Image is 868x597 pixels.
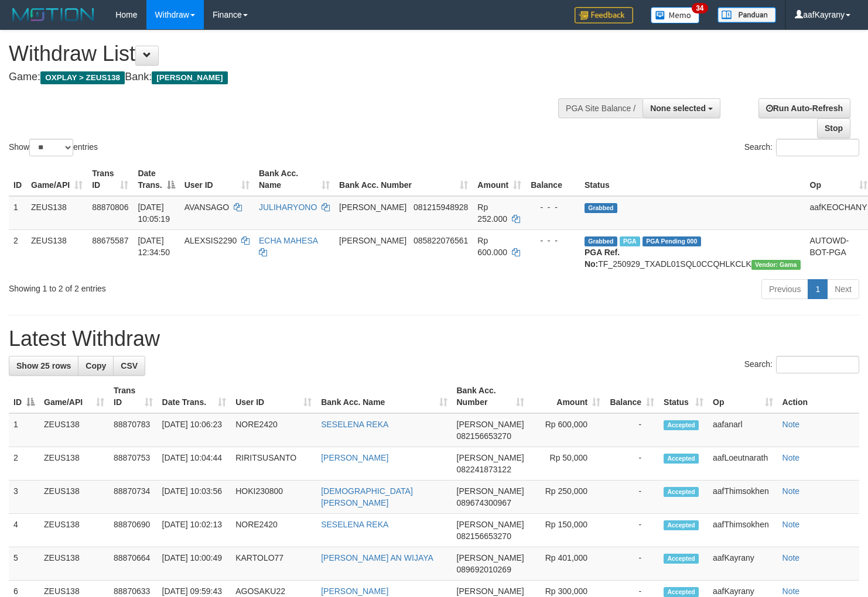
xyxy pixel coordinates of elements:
[575,7,633,23] img: Feedback.jpg
[692,3,708,13] span: 34
[664,487,699,497] span: Accepted
[40,71,125,84] span: OXPLAY > ZEUS138
[782,486,800,496] a: Note
[26,229,87,275] td: ZEUS138
[605,481,659,514] td: -
[414,203,468,212] span: Copy 081215948928 to clipboard
[138,203,170,224] span: [DATE] 10:05:19
[39,514,109,547] td: ZEUS138
[259,236,317,245] a: ECHA MAHESA
[531,201,575,213] div: - - -
[477,236,507,257] span: Rp 600.000
[558,98,643,118] div: PGA Site Balance /
[26,163,87,196] th: Game/API: activate to sort column ascending
[9,139,98,156] label: Show entries
[758,98,850,118] a: Run Auto-Refresh
[152,71,227,84] span: [PERSON_NAME]
[9,514,39,547] td: 4
[109,447,158,481] td: 88870753
[664,554,699,564] span: Accepted
[321,553,433,562] a: [PERSON_NAME] AN WIJAYA
[259,203,317,212] a: JULIHARYONO
[231,514,316,547] td: NORE2420
[39,481,109,514] td: ZEUS138
[316,380,452,413] th: Bank Acc. Name: activate to sort column ascending
[782,520,800,529] a: Note
[158,514,231,547] td: [DATE] 10:02:13
[414,236,468,245] span: Copy 085822076561 to clipboard
[9,481,39,514] td: 3
[708,380,778,413] th: Op: activate to sort column ascending
[580,163,805,196] th: Status
[92,203,128,212] span: 88870806
[529,413,606,447] td: Rp 600,000
[585,203,617,213] span: Grabbed
[643,236,701,246] span: PGA Pending
[529,547,606,581] td: Rp 401,000
[457,498,511,507] span: Copy 089674300967 to clipboard
[231,413,316,447] td: NORE2420
[477,203,507,224] span: Rp 252.000
[9,42,567,66] h1: Withdraw List
[643,98,720,118] button: None selected
[526,163,580,196] th: Balance
[158,547,231,581] td: [DATE] 10:00:49
[9,229,26,275] td: 2
[585,248,620,269] b: PGA Ref. No:
[158,447,231,481] td: [DATE] 10:04:44
[109,547,158,581] td: 88870664
[457,420,524,429] span: [PERSON_NAME]
[321,453,388,462] a: [PERSON_NAME]
[529,447,606,481] td: Rp 50,000
[708,547,778,581] td: aafKayrany
[605,413,659,447] td: -
[138,236,170,257] span: [DATE] 12:34:50
[473,163,526,196] th: Amount: activate to sort column ascending
[529,380,606,413] th: Amount: activate to sort column ascending
[16,361,71,370] span: Show 25 rows
[184,236,237,245] span: ALEXSIS2290
[457,586,524,596] span: [PERSON_NAME]
[184,203,230,212] span: AVANSAGO
[717,7,776,23] img: panduan.png
[321,420,388,429] a: SESELENA REKA
[9,71,567,83] h4: Game: Bank:
[529,514,606,547] td: Rp 150,000
[778,380,859,413] th: Action
[708,514,778,547] td: aafThimsokhen
[664,454,699,464] span: Accepted
[457,531,511,541] span: Copy 082156653270 to clipboard
[708,481,778,514] td: aafThimsokhen
[782,586,800,596] a: Note
[9,356,78,376] a: Show 25 rows
[26,196,87,230] td: ZEUS138
[86,361,106,370] span: Copy
[78,356,114,376] a: Copy
[457,431,511,441] span: Copy 082156653270 to clipboard
[9,413,39,447] td: 1
[39,547,109,581] td: ZEUS138
[620,236,640,246] span: Marked by aafpengsreynich
[109,481,158,514] td: 88870734
[457,520,524,529] span: [PERSON_NAME]
[87,163,133,196] th: Trans ID: activate to sort column ascending
[231,447,316,481] td: RIRITSUSANTO
[605,547,659,581] td: -
[605,514,659,547] td: -
[231,481,316,514] td: HOKI230800
[744,139,859,156] label: Search:
[782,420,800,429] a: Note
[113,356,145,376] a: CSV
[29,139,73,156] select: Showentries
[457,486,524,496] span: [PERSON_NAME]
[109,380,158,413] th: Trans ID: activate to sort column ascending
[776,356,859,373] input: Search:
[158,380,231,413] th: Date Trans.: activate to sort column ascending
[334,163,473,196] th: Bank Acc. Number: activate to sort column ascending
[231,547,316,581] td: KARTOLO77
[529,481,606,514] td: Rp 250,000
[782,553,800,562] a: Note
[231,380,316,413] th: User ID: activate to sort column ascending
[121,361,138,370] span: CSV
[39,447,109,481] td: ZEUS138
